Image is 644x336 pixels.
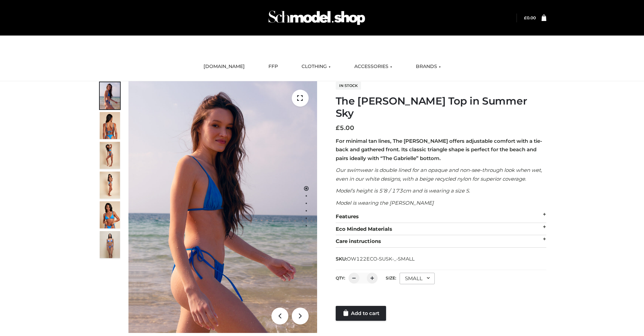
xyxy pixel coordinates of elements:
[336,124,354,132] bdi: 5.00
[296,59,336,74] a: CLOTHING
[100,201,120,228] img: 2.Alex-top_CN-1-1-2.jpg
[128,81,317,333] img: 1.Alex-top_SS-1_4464b1e7-c2c9-4e4b-a62c-58381cd673c0 (1)
[336,82,361,90] span: In stock
[349,59,397,74] a: ACCESSORIES
[336,200,434,206] em: Model is wearing the [PERSON_NAME]
[336,124,340,132] span: £
[347,256,414,262] span: OW122ECO-SUSK-_-SMALL
[336,210,546,223] div: Features
[100,112,120,139] img: 5.Alex-top_CN-1-1_1-1.jpg
[336,138,542,161] strong: For minimal tan lines, The [PERSON_NAME] offers adjustable comfort with a tie-back and gathered f...
[263,59,283,74] a: FFP
[100,142,120,169] img: 4.Alex-top_CN-1-1-2.jpg
[524,15,527,20] span: £
[411,59,446,74] a: BRANDS
[336,255,415,263] span: SKU:
[336,235,546,248] div: Care instructions
[336,167,542,182] em: Our swimwear is double lined for an opaque and non-see-through look when wet, even in our white d...
[400,273,435,284] div: SMALL
[336,95,546,119] h1: The [PERSON_NAME] Top in Summer Sky
[524,15,536,20] bdi: 0.00
[386,275,396,281] label: Size:
[336,223,546,236] div: Eco Minded Materials
[524,15,536,20] a: £0.00
[100,82,120,109] img: 1.Alex-top_SS-1_4464b1e7-c2c9-4e4b-a62c-58381cd673c0-1.jpg
[198,59,250,74] a: [DOMAIN_NAME]
[336,275,345,281] label: QTY:
[266,4,367,31] img: Schmodel Admin 964
[100,172,120,199] img: 3.Alex-top_CN-1-1-2.jpg
[100,231,120,258] img: SSVC.jpg
[336,187,470,194] em: Model’s height is 5’8 / 173cm and is wearing a size S.
[336,306,386,321] a: Add to cart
